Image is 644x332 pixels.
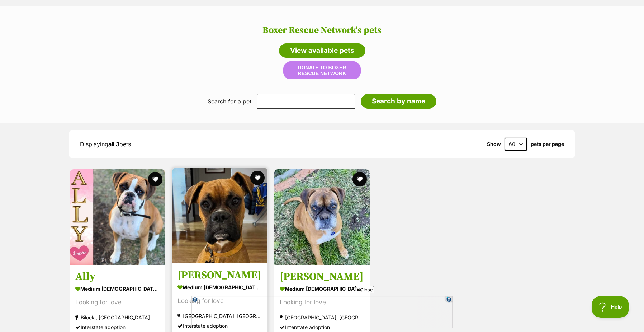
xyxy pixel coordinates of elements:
div: medium [DEMOGRAPHIC_DATA] Dog [280,284,364,294]
h2: Boxer Rescue Network's pets [7,25,637,36]
div: Looking for love [75,298,160,308]
h3: [PERSON_NAME] [280,270,364,284]
a: View available pets [279,43,365,58]
img: Ally [70,169,165,265]
label: pets per page [531,141,564,147]
strong: all 3 [108,140,119,148]
button: favourite [250,171,265,185]
div: Interstate adoption [177,321,262,331]
div: medium [DEMOGRAPHIC_DATA] Dog [75,284,160,294]
button: Donate to Boxer Rescue Network [283,61,361,79]
img: Rusty [172,168,267,263]
button: favourite [352,172,367,186]
span: Displaying pets [80,140,131,148]
span: Show [487,141,501,147]
div: Biloela, [GEOGRAPHIC_DATA] [75,313,160,323]
iframe: Advertisement [191,296,453,328]
input: Search by name [361,94,436,109]
div: medium [DEMOGRAPHIC_DATA] Dog [177,282,262,293]
iframe: Help Scout Beacon - Open [592,296,630,318]
button: favourite [148,172,162,186]
label: Search for a pet [208,98,251,105]
div: Looking for love [177,296,262,306]
img: Jessie [274,169,370,265]
h3: [PERSON_NAME] [177,269,262,282]
div: [GEOGRAPHIC_DATA], [GEOGRAPHIC_DATA] [177,312,262,321]
span: Close [355,286,374,293]
h3: Ally [75,270,160,284]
